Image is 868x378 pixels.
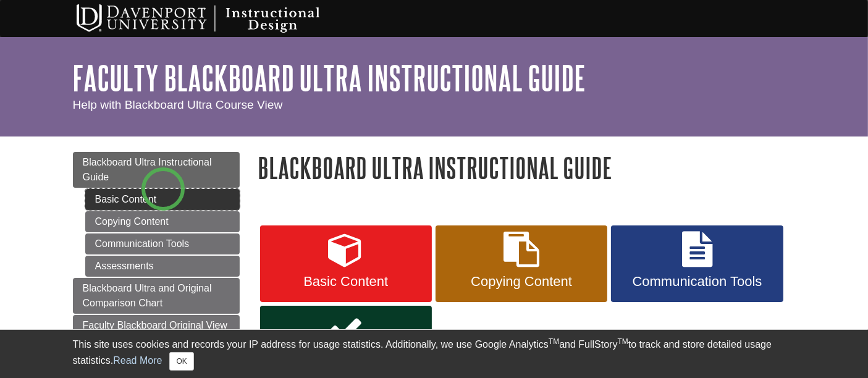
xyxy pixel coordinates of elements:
[611,225,783,302] a: Communication Tools
[83,157,212,182] span: Blackboard Ultra Instructional Guide
[73,337,796,371] div: This site uses cookies and records your IP address for usage statistics. Additionally, we use Goo...
[620,274,773,290] span: Communication Tools
[73,152,240,188] a: Blackboard Ultra Instructional Guide
[73,59,586,97] a: Faculty Blackboard Ultra Instructional Guide
[67,3,363,34] img: Davenport University Instructional Design
[260,225,432,302] a: Basic Content
[85,189,240,210] a: Basic Content
[113,355,162,366] a: Read More
[549,337,559,346] sup: TM
[83,283,212,308] span: Blackboard Ultra and Original Comparison Chart
[258,152,796,183] h1: Blackboard Ultra Instructional Guide
[73,98,283,111] span: Help with Blackboard Ultra Course View
[73,278,240,314] a: Blackboard Ultra and Original Comparison Chart
[436,225,607,302] a: Copying Content
[73,315,240,351] a: Faculty Blackboard Original View Help Guide
[85,211,240,232] a: Copying Content
[445,274,598,290] span: Copying Content
[85,233,240,254] a: Communication Tools
[269,274,423,290] span: Basic Content
[83,320,227,345] span: Faculty Blackboard Original View Help Guide
[85,256,240,277] a: Assessments
[618,337,628,346] sup: TM
[169,352,193,371] button: Close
